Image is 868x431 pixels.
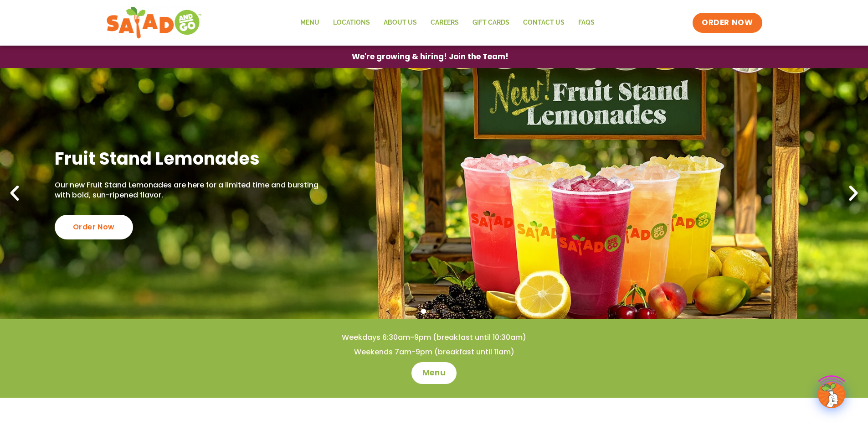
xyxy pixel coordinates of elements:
[293,12,326,33] a: Menu
[571,12,601,33] a: FAQs
[55,180,323,201] p: Our new Fruit Stand Lemonades are here for a limited time and bursting with bold, sun-ripened fla...
[516,12,571,33] a: Contact Us
[18,347,850,357] h4: Weekends 7am-9pm (breakfast until 11am)
[55,147,323,170] h2: Fruit Stand Lemonades
[421,309,426,314] span: Go to slide 1
[293,12,601,33] nav: Menu
[424,12,466,33] a: Careers
[411,362,457,384] a: Menu
[466,12,516,33] a: GIFT CARDS
[377,12,424,33] a: About Us
[55,215,133,239] div: Order Now
[702,17,753,28] span: ORDER NOW
[693,13,762,33] a: ORDER NOW
[442,309,447,314] span: Go to slide 3
[18,332,850,343] h4: Weekdays 6:30am-9pm (breakfast until 10:30am)
[5,183,25,203] div: Previous slide
[352,53,508,61] span: We're growing & hiring! Join the Team!
[326,12,377,33] a: Locations
[106,5,202,41] img: new-SAG-logo-768×292
[843,183,863,203] div: Next slide
[422,368,446,379] span: Menu
[338,46,522,68] a: We're growing & hiring! Join the Team!
[431,309,437,314] span: Go to slide 2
